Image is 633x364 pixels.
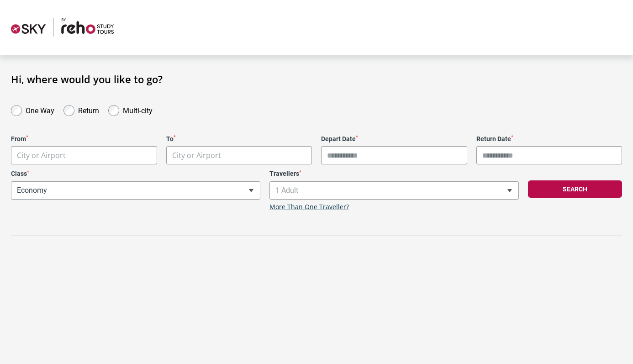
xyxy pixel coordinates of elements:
[528,180,622,198] button: Search
[11,146,157,164] span: City or Airport
[166,146,312,164] span: City or Airport
[17,150,66,160] span: City or Airport
[123,104,153,115] label: Multi-city
[11,182,260,199] span: Economy
[167,147,312,164] span: City or Airport
[78,104,99,115] label: Return
[11,181,260,200] span: Economy
[270,182,518,199] span: 1 Adult
[172,150,221,160] span: City or Airport
[166,135,312,143] label: To
[26,104,54,115] label: One Way
[269,181,519,200] span: 1 Adult
[321,135,467,143] label: Depart Date
[11,135,157,143] label: From
[269,170,519,178] label: Travellers
[11,170,260,178] label: Class
[11,147,157,164] span: City or Airport
[11,73,622,85] h1: Hi, where would you like to go?
[476,135,622,143] label: Return Date
[269,203,349,211] a: More Than One Traveller?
